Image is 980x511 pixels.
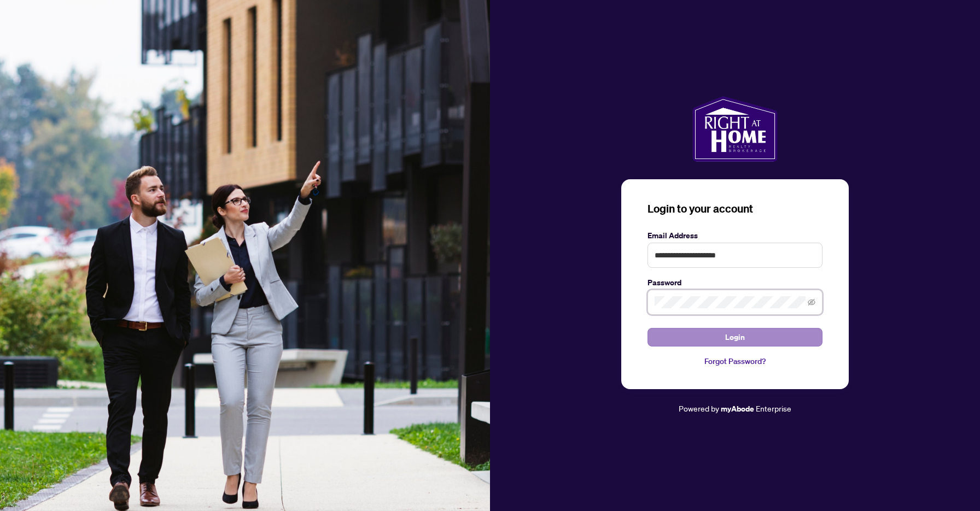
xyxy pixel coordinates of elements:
label: Email Address [647,230,822,242]
a: Forgot Password? [647,355,822,367]
span: Enterprise [756,403,791,413]
img: ma-logo [692,96,777,162]
span: Login [725,328,745,346]
a: myAbode [721,403,754,415]
span: eye-invisible [808,298,815,306]
button: Login [647,328,822,346]
label: Password [647,277,822,289]
h3: Login to your account [647,201,822,216]
span: Powered by [679,403,719,413]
